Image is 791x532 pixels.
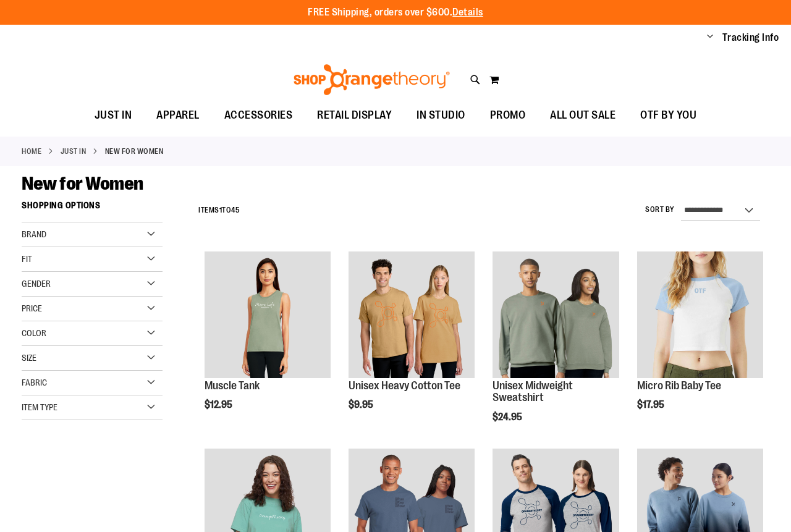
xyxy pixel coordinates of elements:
[645,205,675,215] label: Sort By
[22,173,143,194] span: New for Women
[490,101,526,129] span: PROMO
[224,101,293,129] span: ACCESSORIES
[308,6,483,20] p: FREE Shipping, orders over $600.
[22,303,42,313] span: Price
[105,146,164,157] strong: New for Women
[22,195,163,222] strong: Shopping Options
[22,229,46,239] span: Brand
[550,101,615,129] span: ALL OUT SALE
[349,251,475,379] a: Unisex Heavy Cotton Tee
[22,254,32,264] span: Fit
[61,146,87,157] a: JUST IN
[349,399,375,410] span: $9.95
[22,353,36,363] span: Size
[452,7,483,18] a: Details
[198,245,337,442] div: product
[637,399,666,410] span: $17.95
[493,251,619,379] a: Unisex Midweight Sweatshirt
[493,379,573,404] a: Unisex Midweight Sweatshirt
[486,245,625,454] div: product
[640,101,696,129] span: OTF BY YOU
[637,251,763,378] img: Micro Rib Baby Tee
[349,251,475,378] img: Unisex Heavy Cotton Tee
[417,101,465,129] span: IN STUDIO
[205,399,234,410] span: $12.95
[205,251,331,378] img: Muscle Tank
[22,146,41,157] a: Home
[156,101,200,129] span: APPAREL
[22,328,46,338] span: Color
[22,402,57,412] span: Item Type
[198,201,240,220] h2: Items to
[722,31,779,44] a: Tracking Info
[22,279,51,289] span: Gender
[317,101,392,129] span: RETAIL DISPLAY
[231,206,240,214] span: 45
[292,64,452,95] img: Shop Orangetheory
[342,245,481,442] div: product
[637,379,721,392] a: Micro Rib Baby Tee
[22,378,47,387] span: Fabric
[219,206,222,214] span: 1
[631,245,769,442] div: product
[493,251,619,378] img: Unisex Midweight Sweatshirt
[707,32,713,44] button: Account menu
[637,251,763,379] a: Micro Rib Baby Tee
[205,251,331,379] a: Muscle Tank
[349,379,460,392] a: Unisex Heavy Cotton Tee
[95,101,132,129] span: JUST IN
[205,379,260,392] a: Muscle Tank
[493,412,524,423] span: $24.95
